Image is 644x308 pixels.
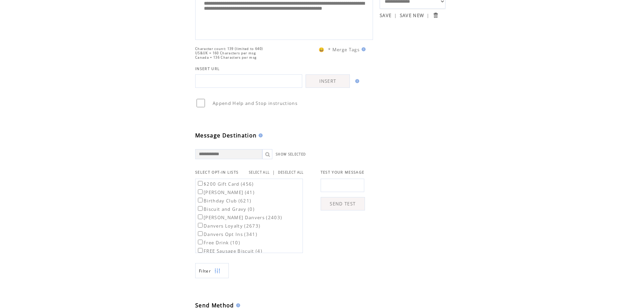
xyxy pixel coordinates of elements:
a: INSERT [306,74,350,88]
label: FREE Sausage Biscuit (4) [197,248,262,254]
input: FREE Sausage Biscuit (4) [198,248,203,253]
span: | [272,169,275,175]
input: [PERSON_NAME] (41) [198,189,203,194]
label: Free Drink (10) [197,240,240,246]
a: SEND TEST [321,197,365,210]
span: | [427,12,429,18]
a: SELECT ALL [249,170,270,175]
img: help.gif [234,303,240,307]
input: Free Drink (10) [198,240,203,244]
span: Show filters [199,268,211,274]
label: Birthday Club (621) [197,198,251,204]
a: SAVE [380,12,391,18]
input: Birthday Club (621) [198,198,203,202]
input: Submit [432,12,439,18]
span: TEST YOUR MESSAGE [321,170,365,175]
span: Canada = 136 Characters per msg [195,55,257,60]
input: $200 Gift Card (456) [198,181,203,186]
span: Character count: 139 (limited to 640) [195,47,263,51]
a: DESELECT ALL [278,170,304,175]
img: help.gif [360,47,366,51]
img: help.gif [257,133,263,137]
span: | [394,12,397,18]
label: $200 Gift Card (456) [197,181,254,187]
label: [PERSON_NAME] (41) [197,189,255,195]
label: Danvers Loyalty (2673) [197,223,260,229]
span: 😀 [319,47,325,53]
input: [PERSON_NAME] Danvers (2403) [198,214,203,219]
label: Biscuit and Gravy (0) [197,206,255,212]
label: [PERSON_NAME] Danvers (2403) [197,214,282,221]
input: Danvers Opt Ins (341) [198,231,203,236]
span: SELECT OPT-IN LISTS [195,170,238,175]
input: Biscuit and Gravy (0) [198,206,203,211]
span: Append Help and Stop instructions [213,100,298,106]
img: help.gif [353,79,359,83]
a: SAVE NEW [400,12,424,18]
span: * Merge Tags [328,47,360,53]
span: Message Destination [195,132,257,139]
a: SHOW SELECTED [276,152,306,157]
img: filters.png [214,263,220,279]
input: Danvers Loyalty (2673) [198,223,203,228]
span: US&UK = 160 Characters per msg [195,51,256,55]
a: Filter [195,263,229,278]
label: Danvers Opt Ins (341) [197,231,257,237]
span: INSERT URL [195,66,220,71]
